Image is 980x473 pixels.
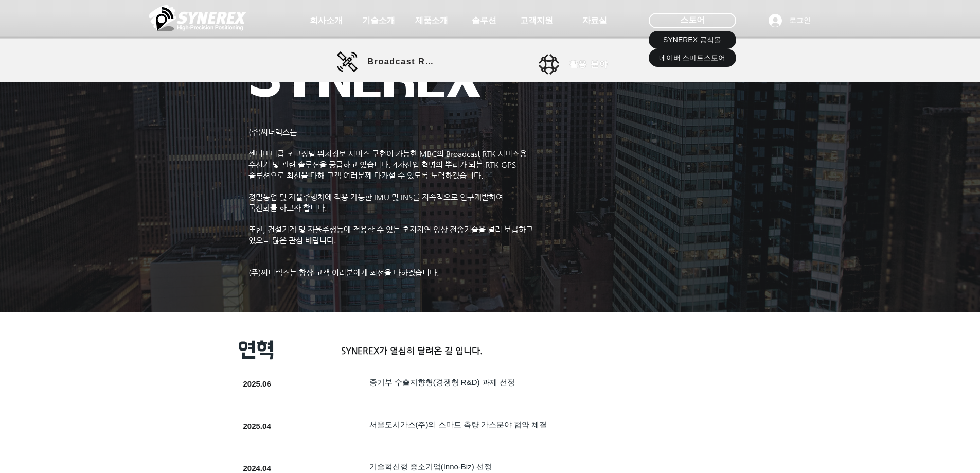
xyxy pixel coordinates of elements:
span: 회사소개 [310,15,343,26]
img: 씨너렉스_White_simbol_대지 1.png [149,3,246,33]
button: 로그인 [761,11,818,30]
span: 솔루션 [472,15,496,26]
a: 회사소개 [300,10,352,31]
a: 솔루션 [458,10,510,31]
div: 스토어 [649,13,736,28]
span: ​또한, 건설기계 및 자율주행등에 적용할 수 있는 초저지연 영상 전송기술을 널리 보급하고 있으니 많은 관심 바랍니다. [248,225,533,244]
a: Broadcast RTK [337,51,437,72]
span: 제품소개 [415,15,448,26]
a: 고객지원 [511,10,562,31]
a: 자료실 [569,10,620,31]
span: 2025.04 [243,422,271,430]
span: 2025.06 [243,379,271,388]
span: 스토어 [680,14,705,26]
span: 센티미터급 초고정밀 위치정보 서비스 구현이 가능한 MBC의 Broadcast RTK 서비스용 [248,149,527,158]
iframe: Wix Chat [790,149,980,473]
span: ​기술혁신형 중소기업(Inno-Biz) 선정 [369,462,492,471]
span: SYNEREX가 열심히 달려온 길 입니다. [341,345,483,356]
a: 네이버 스마트스토어 [649,49,736,67]
a: SYNEREX 공식몰 [649,31,736,49]
span: 연혁 [238,339,274,361]
span: 국산화를 하고자 합니다. [248,203,327,212]
span: SYNEREX 공식몰 [663,35,721,45]
span: 솔루션으로 최선을 다해 고객 여러분께 다가설 수 있도록 노력하겠습니다. [248,171,484,180]
span: Broadcast RTK [368,57,437,66]
span: 기술소개 [362,15,395,26]
span: 수신기 및 관련 솔루션을 공급하고 있습니다. 4차산업 혁명의 뿌리가 되는 RTK GPS [248,160,516,169]
span: 고객지원 [520,15,553,26]
span: 로그인 [786,15,814,26]
a: 활용 분야 [539,54,631,75]
a: 기술소개 [353,10,404,31]
a: 제품소개 [406,10,457,31]
span: 서울도시가스(주)와 스마트 측량 가스분야 협약 체결 [369,420,547,429]
span: 네이버 스마트스토어 [659,53,726,63]
span: (주)씨너렉스는 항상 고객 여러분에게 최선을 다하겠습니다. [248,268,439,277]
span: ​중기부 수출지향형(경쟁형 R&D) 과제 선정 [369,378,515,387]
span: 활용 분야 [569,59,609,70]
span: 자료실 [582,15,607,26]
span: 2024.04 [243,464,271,472]
span: 정밀농업 및 자율주행차에 적용 가능한 IMU 및 INS를 지속적으로 연구개발하여 [248,192,503,201]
